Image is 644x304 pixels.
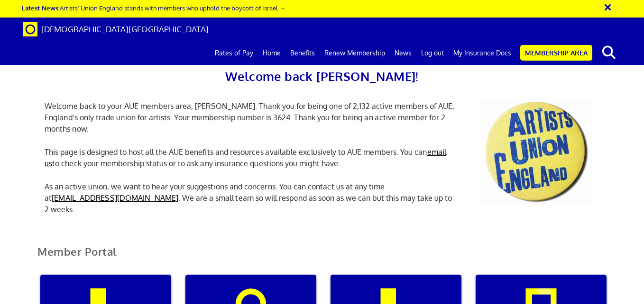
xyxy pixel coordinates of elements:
[22,4,285,12] a: Latest News:Artists’ Union England stands with members who uphold the boycott of Israel →
[320,41,390,65] a: Renew Membership
[258,41,285,65] a: Home
[22,4,60,12] strong: Latest News:
[52,193,178,203] a: [EMAIL_ADDRESS][DOMAIN_NAME]
[390,41,416,65] a: News
[416,41,449,65] a: Log out
[41,24,209,34] span: [DEMOGRAPHIC_DATA][GEOGRAPHIC_DATA]
[285,41,320,65] a: Benefits
[594,43,623,63] button: search
[449,41,516,65] a: My Insurance Docs
[210,41,258,65] a: Rates of Pay
[520,45,592,61] a: Membership Area
[37,100,464,134] p: Welcome back to your AUE members area, [PERSON_NAME]. Thank you for being one of 2,132 active mem...
[30,246,614,269] h2: Member Portal
[16,18,216,41] a: Brand [DEMOGRAPHIC_DATA][GEOGRAPHIC_DATA]
[37,66,607,86] h2: Welcome back [PERSON_NAME]!
[37,146,464,169] p: This page is designed to host all the AUE benefits and resources available exclusively to AUE mem...
[37,181,464,215] p: As an active union, we want to hear your suggestions and concerns. You can contact us at any time...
